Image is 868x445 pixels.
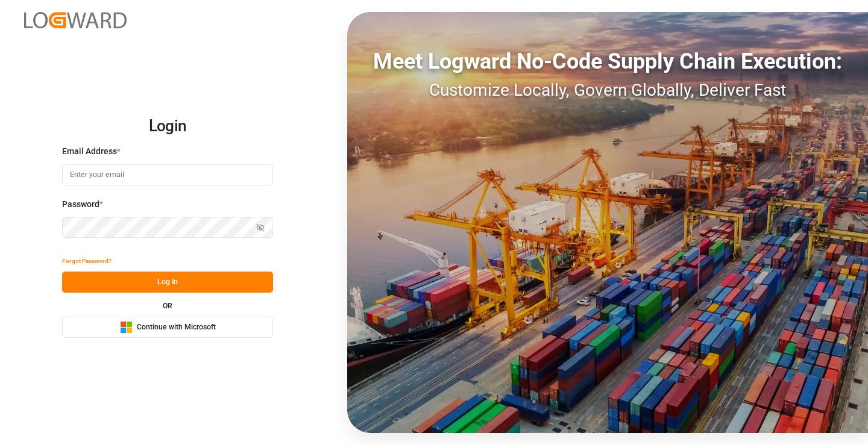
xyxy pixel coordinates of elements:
[24,12,127,28] img: Logward_new_orange.png
[62,164,273,185] input: Enter your email
[62,145,117,158] span: Email Address
[347,78,868,103] div: Customize Locally, Govern Globally, Deliver Fast
[62,317,273,338] button: Continue with Microsoft
[137,322,216,333] span: Continue with Microsoft
[62,107,273,146] h2: Login
[163,302,172,310] small: OR
[62,198,99,211] span: Password
[62,272,273,293] button: Log In
[347,45,868,78] div: Meet Logward No-Code Supply Chain Execution:
[62,251,112,272] button: Forgot Password?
